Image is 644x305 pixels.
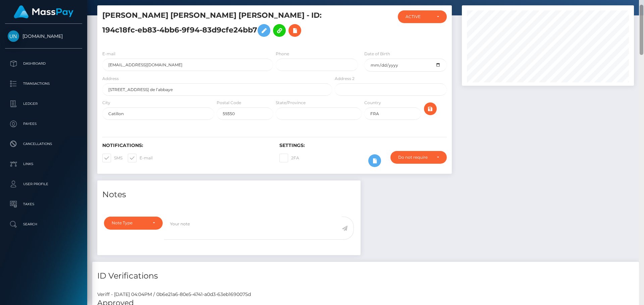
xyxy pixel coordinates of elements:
[8,30,19,42] img: Unlockt.me
[217,100,241,106] label: Postal Code
[102,154,122,162] label: SMS
[102,189,356,201] h4: Notes
[112,220,147,226] div: Note Type
[398,10,447,23] button: ACTIVE
[5,196,82,213] a: Taxes
[104,217,163,229] button: Note Type
[8,99,79,109] p: Ledger
[5,156,82,172] a: Links
[128,154,153,162] label: E-mail
[335,76,355,82] label: Address 2
[102,143,269,148] h6: Notifications:
[5,216,82,233] a: Search
[406,14,431,19] div: ACTIVE
[8,119,79,129] p: Payees
[102,100,110,106] label: City
[5,176,82,193] a: User Profile
[5,116,82,132] a: Payees
[102,76,119,82] label: Address
[8,139,79,149] p: Cancellations
[279,154,299,162] label: 2FA
[5,55,82,72] a: Dashboard
[8,59,79,69] p: Dashboard
[398,155,431,160] div: Do not require
[8,219,79,229] p: Search
[8,79,79,89] p: Transactions
[8,199,79,209] p: Taxes
[102,51,115,57] label: E-mail
[5,33,82,39] span: [DOMAIN_NAME]
[102,10,328,40] h5: [PERSON_NAME] [PERSON_NAME] [PERSON_NAME] - ID: 194c18fc-eb83-4bb6-9f94-83d9cfe24bb7
[276,51,289,57] label: Phone
[14,5,73,18] img: MassPay Logo
[276,100,306,106] label: State/Province
[92,291,639,298] div: Veriff - [DATE] 04:04PM / 0b6e21a6-80e5-4741-a0d3-63eb1690075d
[97,270,634,282] h4: ID Verifications
[364,100,381,106] label: Country
[5,75,82,92] a: Transactions
[5,95,82,112] a: Ledger
[8,179,79,189] p: User Profile
[279,143,446,148] h6: Settings:
[390,151,447,164] button: Do not require
[8,159,79,169] p: Links
[364,51,390,57] label: Date of Birth
[5,136,82,152] a: Cancellations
